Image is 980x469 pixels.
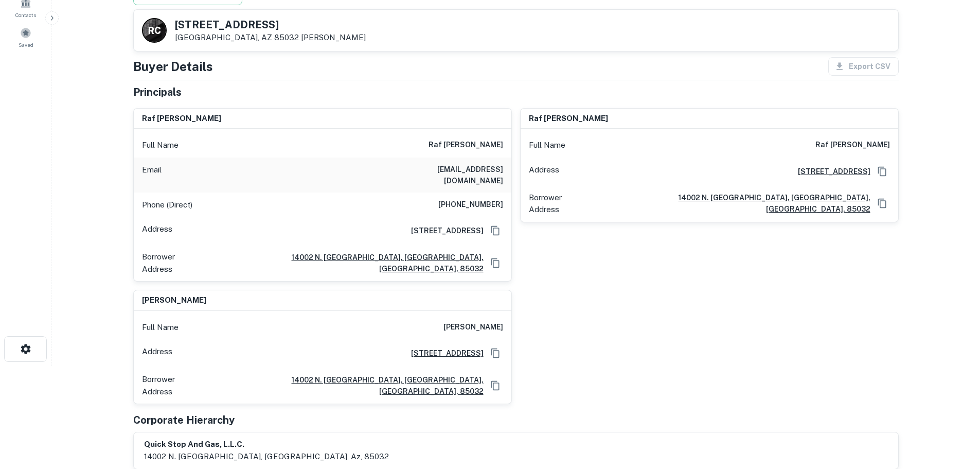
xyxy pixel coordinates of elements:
[133,57,213,76] h4: Buyer Details
[175,20,366,30] h5: [STREET_ADDRESS]
[205,374,483,397] a: 14002 n. [GEOGRAPHIC_DATA], [GEOGRAPHIC_DATA], [GEOGRAPHIC_DATA], 85032
[142,139,179,151] p: Full Name
[148,24,160,38] p: R C
[429,139,503,151] h6: raf [PERSON_NAME]
[142,345,172,361] p: Address
[144,439,389,450] h6: quick stop and gas, l.l.c.
[488,378,503,393] button: Copy Address
[142,113,221,125] h6: raf [PERSON_NAME]
[529,113,608,125] h6: raf [PERSON_NAME]
[790,166,870,177] a: [STREET_ADDRESS]
[529,192,589,216] p: Borrower Address
[133,412,235,428] h5: Corporate Hierarchy
[142,373,202,397] p: Borrower Address
[142,164,162,186] p: Email
[121,33,198,49] div: Sending borrower request to AI...
[144,450,389,463] p: 14002 n. [GEOGRAPHIC_DATA], [GEOGRAPHIC_DATA], az, 85032
[301,33,366,42] a: [PERSON_NAME]
[175,33,366,42] p: [GEOGRAPHIC_DATA], AZ 85032
[15,11,36,19] span: Contacts
[403,348,484,359] a: [STREET_ADDRESS]
[529,164,559,179] p: Address
[929,387,980,436] iframe: Chat Widget
[142,321,179,334] p: Full Name
[380,164,503,186] h6: [EMAIL_ADDRESS][DOMAIN_NAME]
[443,321,503,334] h6: [PERSON_NAME]
[142,223,172,238] p: Address
[19,41,33,49] span: Saved
[438,199,503,211] h6: [PHONE_NUMBER]
[529,139,565,151] p: Full Name
[488,223,503,238] button: Copy Address
[142,199,192,211] p: Phone (Direct)
[142,251,202,275] p: Borrower Address
[488,345,503,361] button: Copy Address
[133,84,182,100] h5: Principals
[142,294,206,306] h6: [PERSON_NAME]
[875,164,890,179] button: Copy Address
[875,196,890,211] button: Copy Address
[205,252,483,274] a: 14002 n. [GEOGRAPHIC_DATA], [GEOGRAPHIC_DATA], [GEOGRAPHIC_DATA], 85032
[488,255,503,271] button: Copy Address
[403,225,484,236] a: [STREET_ADDRESS]
[815,139,890,151] h6: raf [PERSON_NAME]
[592,192,870,215] a: 14002 n. [GEOGRAPHIC_DATA], [GEOGRAPHIC_DATA], [GEOGRAPHIC_DATA], 85032
[3,23,48,51] a: Saved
